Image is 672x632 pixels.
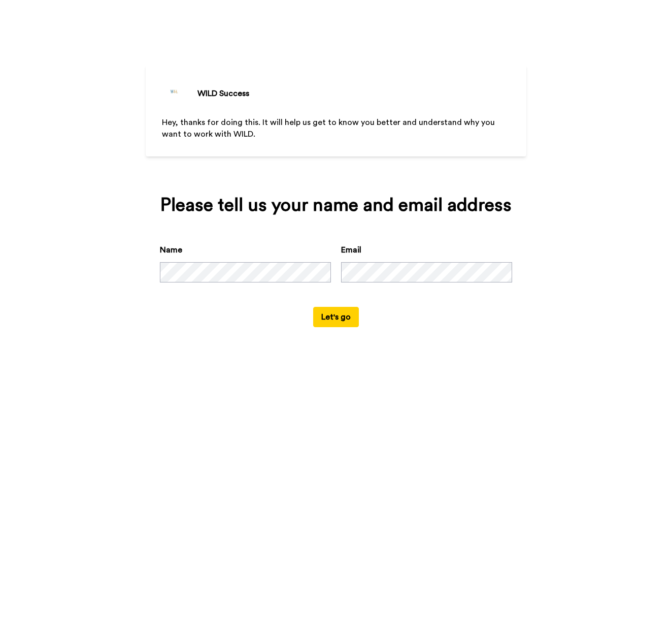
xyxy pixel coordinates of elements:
label: Name [160,244,182,256]
label: Email [341,244,361,256]
div: WILD Success [197,87,249,100]
button: Let's go [313,307,359,327]
span: Hey, thanks for doing this. It will help us get to know you better and understand why you want to... [162,118,497,138]
div: Please tell us your name and email address [160,195,512,215]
